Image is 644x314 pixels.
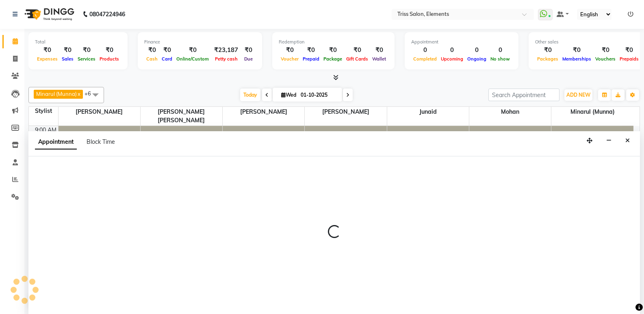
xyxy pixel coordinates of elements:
[301,56,321,62] span: Prepaid
[35,135,77,149] span: Appointment
[593,45,618,55] div: ₹0
[279,45,301,55] div: ₹0
[98,45,121,55] div: ₹0
[60,45,76,55] div: ₹0
[60,56,76,62] span: Sales
[488,45,512,55] div: 0
[551,107,633,117] span: Minarul (Munna)
[144,56,160,62] span: Cash
[411,45,439,55] div: 0
[488,56,512,62] span: No show
[29,107,58,115] div: Stylist
[279,92,298,98] span: Wed
[593,56,618,62] span: Vouchers
[344,45,370,55] div: ₹0
[85,90,97,97] span: +6
[35,39,121,45] div: Total
[33,126,58,134] div: 9:00 AM
[305,107,386,117] span: [PERSON_NAME]
[35,56,60,62] span: Expenses
[35,45,60,55] div: ₹0
[36,91,77,97] span: Minarul (Munna)
[213,56,240,62] span: Petty cash
[564,89,592,101] button: ADD NEW
[465,45,488,55] div: 0
[439,45,465,55] div: 0
[618,45,641,55] div: ₹0
[144,39,256,45] div: Finance
[321,56,344,62] span: Package
[560,45,593,55] div: ₹0
[535,56,560,62] span: Packages
[174,45,211,55] div: ₹0
[439,56,465,62] span: Upcoming
[160,56,174,62] span: Card
[76,56,98,62] span: Services
[89,3,125,26] b: 08047224946
[98,56,121,62] span: Products
[387,107,469,117] span: Junaid
[411,56,439,62] span: Completed
[488,89,559,101] input: Search Appointment
[465,56,488,62] span: Ongoing
[160,45,174,55] div: ₹0
[622,134,633,147] button: Close
[370,45,388,55] div: ₹0
[141,107,222,126] span: [PERSON_NAME] [PERSON_NAME]
[59,107,140,117] span: [PERSON_NAME]
[298,89,339,101] input: 2025-10-01
[535,45,560,55] div: ₹0
[560,56,593,62] span: Memberships
[344,56,370,62] span: Gift Cards
[370,56,388,62] span: Wallet
[618,56,641,62] span: Prepaids
[321,45,344,55] div: ₹0
[279,56,301,62] span: Voucher
[87,138,115,145] span: Block Time
[76,45,98,55] div: ₹0
[211,45,241,55] div: ₹23,187
[241,45,256,55] div: ₹0
[174,56,211,62] span: Online/Custom
[411,39,512,45] div: Appointment
[77,91,80,97] a: x
[144,45,160,55] div: ₹0
[240,89,260,101] span: Today
[279,39,388,45] div: Redemption
[242,56,255,62] span: Due
[301,45,321,55] div: ₹0
[566,92,590,98] span: ADD NEW
[469,107,551,117] span: Mohan
[223,107,304,117] span: [PERSON_NAME]
[21,3,76,26] img: logo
